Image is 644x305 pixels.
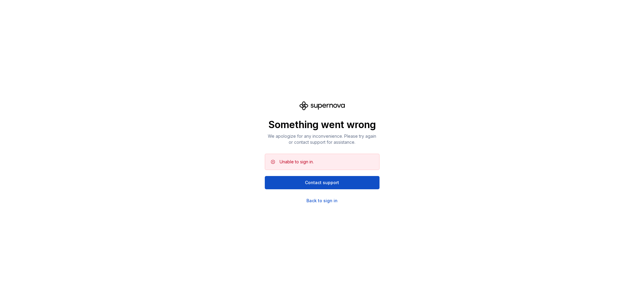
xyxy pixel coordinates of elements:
[265,176,380,189] button: Contact support
[265,119,380,131] p: Something went wrong
[265,133,380,145] p: We apologize for any inconvenience. Please try again or contact support for assistance.
[306,198,338,204] a: Back to sign in
[305,180,339,186] span: Contact support
[280,159,314,165] div: Unable to sign in.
